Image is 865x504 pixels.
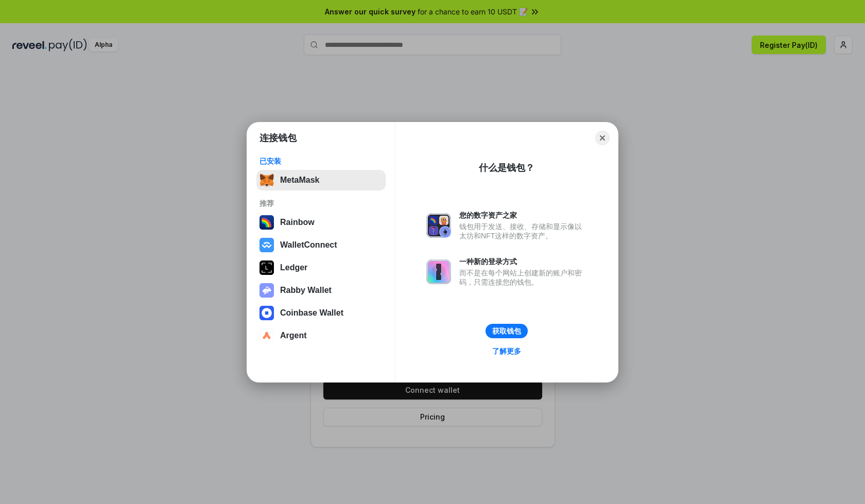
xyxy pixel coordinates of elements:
[459,222,587,240] div: 钱包用于发送、接收、存储和显示像以太坊和NFT这样的数字资产。
[280,308,343,318] div: Coinbase Wallet
[595,131,610,145] button: Close
[259,215,274,230] img: svg+xml,%3Csvg%20width%3D%22120%22%20height%3D%22120%22%20viewBox%3D%220%200%20120%20120%22%20fil...
[459,268,587,287] div: 而不是在每个网站上创建新的账户和密码，只需连接您的钱包。
[479,162,534,174] div: 什么是钱包？
[256,257,386,278] button: Ledger
[259,157,383,166] div: 已安装
[259,132,297,144] h1: 连接钱包
[280,286,332,295] div: Rabby Wallet
[256,235,386,255] button: WalletConnect
[459,257,587,266] div: 一种新的登录方式
[256,303,386,323] button: Coinbase Wallet
[280,218,315,227] div: Rainbow
[486,344,527,358] a: 了解更多
[426,213,451,238] img: svg+xml,%3Csvg%20xmlns%3D%22http%3A%2F%2Fwww.w3.org%2F2000%2Fsvg%22%20fill%3D%22none%22%20viewBox...
[426,259,451,284] img: svg+xml,%3Csvg%20xmlns%3D%22http%3A%2F%2Fwww.w3.org%2F2000%2Fsvg%22%20fill%3D%22none%22%20viewBox...
[259,328,274,343] img: svg+xml,%3Csvg%20width%3D%2228%22%20height%3D%2228%22%20viewBox%3D%220%200%2028%2028%22%20fill%3D...
[280,240,337,250] div: WalletConnect
[492,326,521,336] div: 获取钱包
[280,263,307,272] div: Ledger
[492,346,521,356] div: 了解更多
[259,199,383,208] div: 推荐
[486,324,528,338] button: 获取钱包
[256,170,386,190] button: MetaMask
[459,211,587,220] div: 您的数字资产之家
[280,331,307,340] div: Argent
[259,238,274,252] img: svg+xml,%3Csvg%20width%3D%2228%22%20height%3D%2228%22%20viewBox%3D%220%200%2028%2028%22%20fill%3D...
[256,280,386,301] button: Rabby Wallet
[259,283,274,298] img: svg+xml,%3Csvg%20xmlns%3D%22http%3A%2F%2Fwww.w3.org%2F2000%2Fsvg%22%20fill%3D%22none%22%20viewBox...
[256,212,386,233] button: Rainbow
[259,173,274,187] img: svg+xml,%3Csvg%20fill%3D%22none%22%20height%3D%2233%22%20viewBox%3D%220%200%2035%2033%22%20width%...
[259,260,274,275] img: svg+xml,%3Csvg%20xmlns%3D%22http%3A%2F%2Fwww.w3.org%2F2000%2Fsvg%22%20width%3D%2228%22%20height%3...
[280,176,319,185] div: MetaMask
[259,306,274,320] img: svg+xml,%3Csvg%20width%3D%2228%22%20height%3D%2228%22%20viewBox%3D%220%200%2028%2028%22%20fill%3D...
[256,325,386,346] button: Argent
